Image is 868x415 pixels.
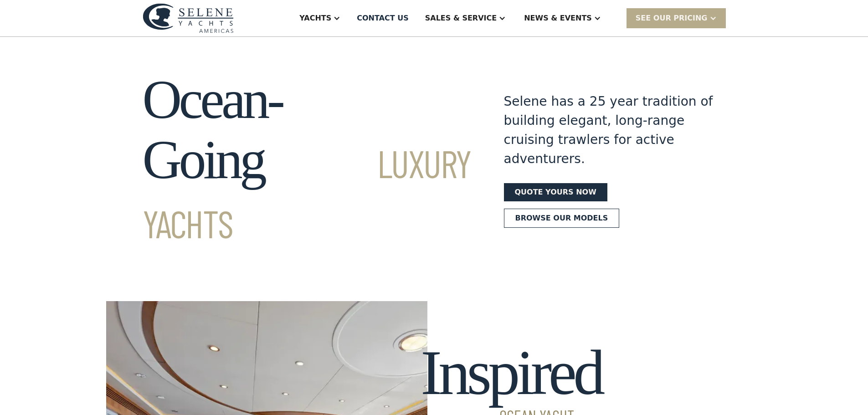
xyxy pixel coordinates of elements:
[299,13,331,24] div: Yachts
[524,13,592,24] div: News & EVENTS
[636,13,708,24] div: SEE Our Pricing
[143,70,471,250] h1: Ocean-Going
[627,8,726,28] div: SEE Our Pricing
[504,92,714,169] div: Selene has a 25 year tradition of building elegant, long-range cruising trawlers for active adven...
[143,3,234,33] img: logo
[504,209,620,228] a: Browse our models
[425,13,497,24] div: Sales & Service
[504,183,607,201] a: Quote yours now
[143,140,471,246] span: Luxury Yachts
[357,13,409,24] div: Contact US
